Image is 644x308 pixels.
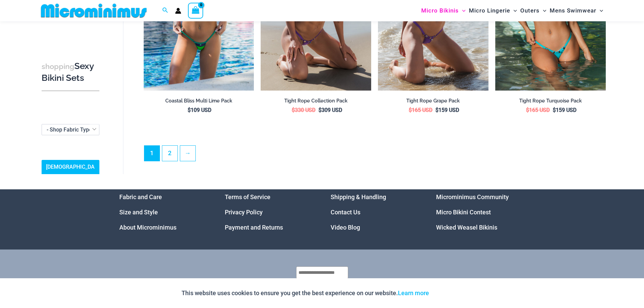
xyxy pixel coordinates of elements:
a: Shipping & Handling [331,193,386,200]
a: [DEMOGRAPHIC_DATA] Sizing Guide [42,160,99,185]
span: - Shop Fabric Type [47,126,92,133]
aside: Footer Widget 4 [436,189,525,235]
bdi: 309 USD [318,107,342,113]
a: About Microminimus [119,224,176,231]
span: $ [188,107,191,113]
aside: Footer Widget 2 [225,189,314,235]
a: Account icon link [175,8,181,14]
span: $ [409,107,412,113]
span: - Shop Fabric Type [42,124,99,135]
bdi: 159 USD [553,107,576,113]
bdi: 109 USD [188,107,211,113]
a: Tight Rope Turquoise Pack [495,98,606,106]
span: Micro Lingerie [469,2,510,19]
span: Menu Toggle [540,2,546,19]
a: Fabric and Care [119,193,162,200]
bdi: 165 USD [409,107,432,113]
span: Menu Toggle [459,2,466,19]
a: Video Blog [331,224,360,231]
span: Micro Bikinis [421,2,459,19]
nav: Menu [436,189,525,235]
nav: Menu [119,189,208,235]
span: $ [318,107,321,113]
span: - Shop Fabric Type [42,124,99,135]
a: Privacy Policy [225,209,263,216]
aside: Footer Widget 3 [331,189,420,235]
h2: Coastal Bliss Multi Lime Pack [144,98,254,104]
h2: Tight Rope Grape Pack [378,98,488,104]
span: shopping [42,62,74,71]
nav: Menu [331,189,420,235]
a: OutersMenu ToggleMenu Toggle [519,2,548,19]
span: Page 1 [144,146,160,161]
a: Terms of Service [225,193,270,200]
span: Menu Toggle [596,2,603,19]
span: $ [292,107,295,113]
a: Micro BikinisMenu ToggleMenu Toggle [420,2,467,19]
a: Micro Bikini Contest [436,209,491,216]
a: Tight Rope Grape Pack [378,98,488,106]
a: Tight Rope Collection Pack [261,98,371,106]
aside: Footer Widget 1 [119,189,208,235]
h3: Sexy Bikini Sets [42,61,99,84]
span: Menu Toggle [510,2,517,19]
span: Outers [520,2,540,19]
span: $ [526,107,529,113]
nav: Menu [225,189,314,235]
bdi: 330 USD [292,107,315,113]
h2: Tight Rope Turquoise Pack [495,98,606,104]
a: Coastal Bliss Multi Lime Pack [144,98,254,106]
span: $ [553,107,556,113]
p: This website uses cookies to ensure you get the best experience on our website. [182,288,429,298]
a: Page 2 [162,146,177,161]
a: Contact Us [331,209,360,216]
img: MM SHOP LOGO FLAT [38,3,149,18]
button: Accept [434,285,463,301]
nav: Site Navigation [419,1,606,20]
h2: Tight Rope Collection Pack [261,98,371,104]
a: Learn more [398,289,429,297]
a: Mens SwimwearMenu ToggleMenu Toggle [548,2,605,19]
bdi: 159 USD [435,107,459,113]
a: View Shopping Cart, empty [188,3,204,18]
a: Payment and Returns [225,224,283,231]
bdi: 165 USD [526,107,550,113]
span: Mens Swimwear [550,2,596,19]
a: → [180,146,195,161]
a: Wicked Weasel Bikinis [436,224,497,231]
nav: Product Pagination [144,145,606,165]
span: $ [435,107,438,113]
a: Size and Style [119,209,158,216]
a: Micro LingerieMenu ToggleMenu Toggle [467,2,519,19]
a: Search icon link [162,6,168,15]
a: Microminimus Community [436,193,509,200]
